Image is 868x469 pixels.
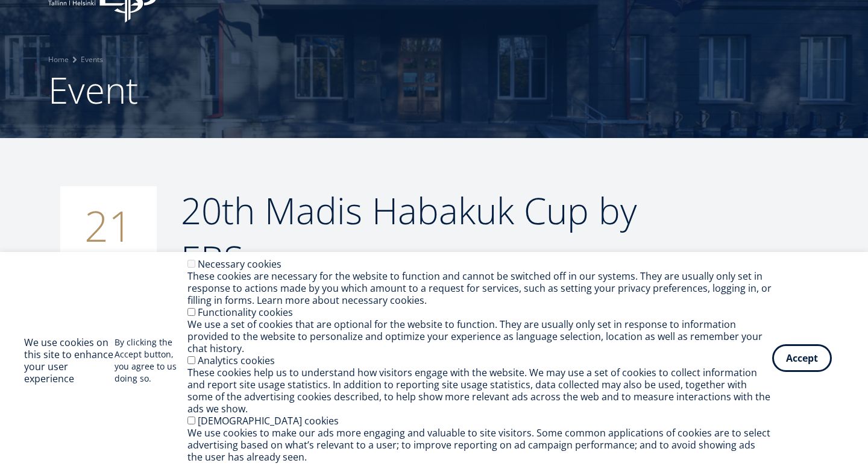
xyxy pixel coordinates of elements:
[198,257,281,271] label: Necessary cookies
[772,344,832,372] button: Accept
[187,270,772,306] div: These cookies are necessary for the website to function and cannot be switched off in our systems...
[115,336,188,385] p: By clicking the Accept button, you agree to us doing so.
[187,367,772,415] div: These cookies help us to understand how visitors engage with the website. We may use a set of coo...
[81,54,103,66] a: Events
[187,427,772,463] div: We use cookies to make our ads more engaging and valuable to site visitors. Some common applicati...
[198,354,275,367] label: Analytics cookies
[198,306,293,319] label: Functionality cookies
[198,414,339,427] label: [DEMOGRAPHIC_DATA] cookies
[60,186,157,283] div: 21
[181,186,637,283] span: 20th Madis Habakuk Cup by EBS
[48,66,820,114] h1: Event
[24,336,115,385] h2: We use cookies on this site to enhance your user experience
[187,318,772,354] div: We use a set of cookies that are optional for the website to function. They are usually only set ...
[48,54,69,66] a: Home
